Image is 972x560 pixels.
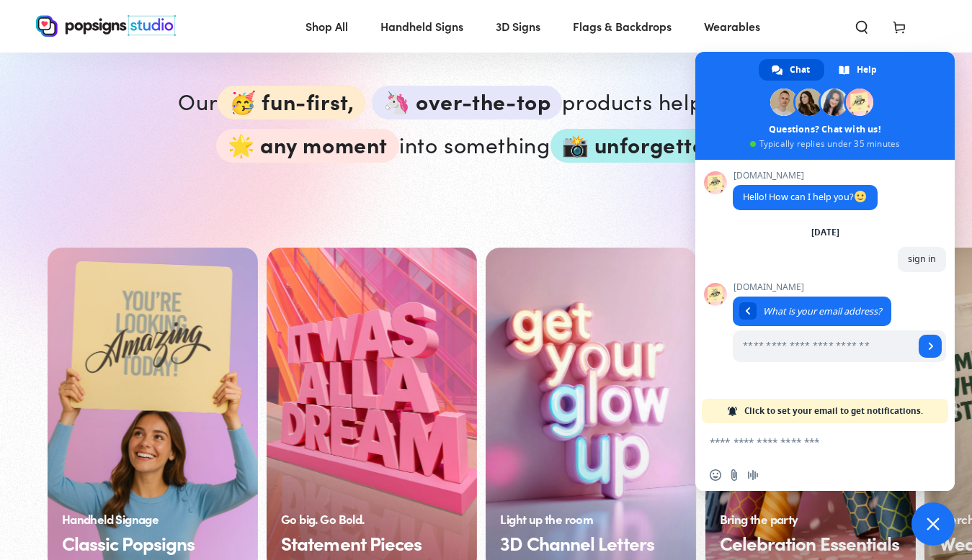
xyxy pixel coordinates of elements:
a: Handheld Signs [370,7,474,45]
span: sign in [908,253,936,265]
span: Insert an emoji [710,469,721,481]
div: Chat [759,59,824,81]
a: Shop All [295,7,359,45]
div: Close chat [911,502,955,546]
div: Help [826,59,891,81]
span: 🥳 fun-first, [218,86,365,119]
span: [DOMAIN_NAME] [733,282,946,292]
summary: Search our site [843,10,880,42]
a: 3D Signs [485,7,551,45]
input: Enter your email address... [733,330,914,362]
span: Shop All [306,16,348,37]
textarea: Compose your message... [710,435,909,448]
span: Hello! How can I help you? [743,191,868,203]
span: What is your email address? [763,305,881,317]
span: Wearables [704,16,760,37]
span: [DOMAIN_NAME] [733,171,878,181]
p: Our products help you turn into something [162,76,811,163]
a: Flags & Backdrops [562,7,682,45]
span: Send [919,335,942,358]
span: Flags & Backdrops [573,16,672,37]
span: 🌟 any moment [216,129,399,163]
span: Click to set your email to get notifications. [744,399,923,423]
span: Send a file [728,469,740,481]
span: 🦄 over-the-top [372,86,562,119]
span: Help [857,59,877,81]
a: Wearables [693,7,771,45]
span: 📸 unforgettable. [550,129,757,163]
span: Chat [790,59,810,81]
span: 3D Signs [496,16,540,37]
span: Audio message [747,469,759,481]
div: [DATE] [811,228,839,237]
div: Return to message [739,302,757,320]
span: Handheld Signs [380,16,463,37]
